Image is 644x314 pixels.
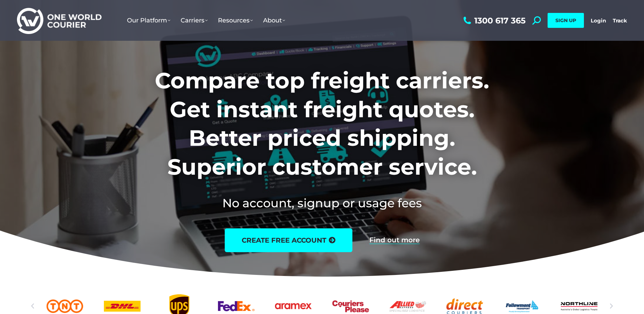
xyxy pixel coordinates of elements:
span: Resources [218,17,253,24]
a: 1300 617 365 [462,16,526,25]
a: Our Platform [122,10,176,31]
a: Resources [213,10,258,31]
span: About [263,17,285,24]
span: SIGN UP [555,17,576,23]
a: Carriers [176,10,213,31]
a: Track [613,17,627,24]
a: Find out more [369,237,420,244]
a: create free account [225,228,352,252]
h2: No account, signup or usage fees [110,195,534,211]
h1: Compare top freight carriers. Get instant freight quotes. Better priced shipping. Superior custom... [110,66,534,181]
span: Our Platform [127,17,170,24]
a: SIGN UP [548,13,584,28]
img: One World Courier [17,7,102,34]
a: About [258,10,290,31]
a: Login [591,17,606,24]
span: Carriers [181,17,208,24]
